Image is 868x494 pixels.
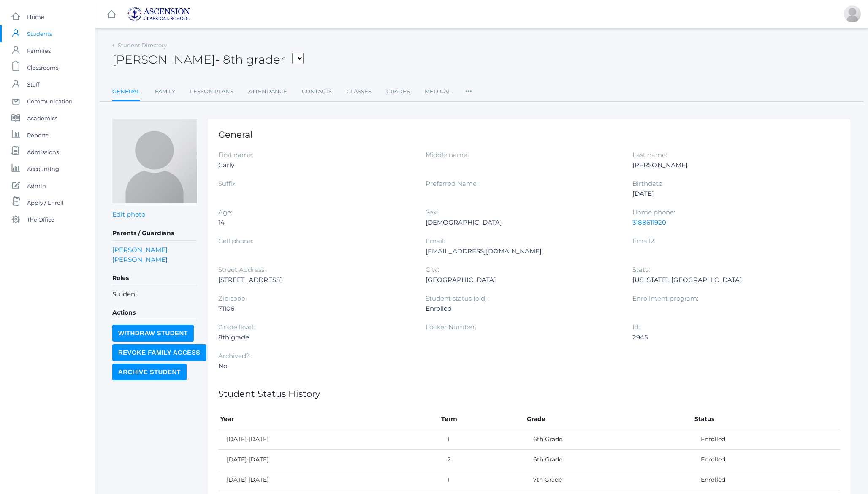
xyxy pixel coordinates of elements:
div: Jason Roberts [844,5,861,22]
a: Grades [386,83,410,100]
div: Enrolled [426,304,620,314]
label: Last name: [632,151,667,159]
label: Grade level: [218,323,255,331]
td: [DATE]-[DATE] [218,429,439,450]
input: Archive Student [112,364,187,380]
th: Grade [525,409,692,429]
div: [DEMOGRAPHIC_DATA] [426,217,620,228]
div: Carly [218,160,413,170]
label: City: [426,266,439,274]
label: Enrollment program: [632,294,698,302]
a: 3188611920 [632,218,666,226]
label: Age: [218,208,232,216]
label: Cell phone: [218,237,253,245]
div: [DATE] [632,189,827,199]
a: Family [155,83,175,100]
h1: Student Status History [218,389,840,399]
a: Classes [347,83,372,100]
span: Reports [27,127,48,144]
span: Families [27,42,51,59]
td: Enrolled [692,450,840,470]
div: [STREET_ADDRESS] [218,275,413,285]
label: Home phone: [632,208,675,216]
td: Enrolled [692,470,840,490]
div: 8th grade [218,332,413,342]
span: - 8th grader [215,52,285,67]
td: [DATE]-[DATE] [218,470,439,490]
img: Carly Adams [112,119,197,203]
h5: Actions [112,306,197,320]
div: 2945 [632,332,827,342]
span: Admin [27,177,46,194]
label: Student status (old): [426,294,488,302]
div: [PERSON_NAME] [632,160,827,170]
div: [US_STATE], [GEOGRAPHIC_DATA] [632,275,827,285]
td: 1 [439,470,525,490]
div: [GEOGRAPHIC_DATA] [426,275,620,285]
label: Middle name: [426,151,469,159]
label: Street Address: [218,266,266,274]
span: Admissions [27,144,59,160]
td: 6th Grade [525,450,692,470]
th: Term [439,409,525,429]
span: Staff [27,76,39,93]
td: 7th Grade [525,470,692,490]
a: Lesson Plans [190,83,233,100]
label: Email2: [632,237,655,245]
a: [PERSON_NAME] [112,255,168,264]
label: Birthdate: [632,179,664,187]
a: Student Directory [118,42,167,49]
a: General [112,83,140,101]
td: 2 [439,450,525,470]
td: Enrolled [692,429,840,450]
a: [PERSON_NAME] [112,245,168,255]
div: 14 [218,217,413,228]
a: Edit photo [112,210,145,218]
a: Attendance [248,83,287,100]
span: Students [27,25,52,42]
label: Suffix: [218,179,237,187]
label: State: [632,266,650,274]
label: Preferred Name: [426,179,478,187]
span: Apply / Enroll [27,194,64,211]
div: 71106 [218,304,413,314]
h1: General [218,130,840,139]
label: Archived?: [218,352,251,360]
input: Withdraw Student [112,325,194,342]
th: Status [692,409,840,429]
h5: Roles [112,271,197,285]
span: Accounting [27,160,59,177]
div: [EMAIL_ADDRESS][DOMAIN_NAME] [426,246,620,256]
div: No [218,361,413,371]
a: Contacts [302,83,332,100]
label: Sex: [426,208,438,216]
label: Id: [632,323,640,331]
span: Communication [27,93,73,110]
li: Student [112,290,197,299]
td: [DATE]-[DATE] [218,450,439,470]
td: 1 [439,429,525,450]
h5: Parents / Guardians [112,226,197,241]
img: ascension-logo-blue-113fc29133de2fb5813e50b71547a291c5fdb7962bf76d49838a2a14a36269ea.jpg [127,7,190,22]
label: First name: [218,151,253,159]
label: Locker Number: [426,323,476,331]
td: 6th Grade [525,429,692,450]
span: The Office [27,211,54,228]
h2: [PERSON_NAME] [112,53,304,66]
input: Revoke Family Access [112,344,206,361]
label: Zip code: [218,294,247,302]
a: Medical [425,83,451,100]
span: Academics [27,110,57,127]
span: Classrooms [27,59,58,76]
label: Email: [426,237,445,245]
th: Year [218,409,439,429]
span: Home [27,8,44,25]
